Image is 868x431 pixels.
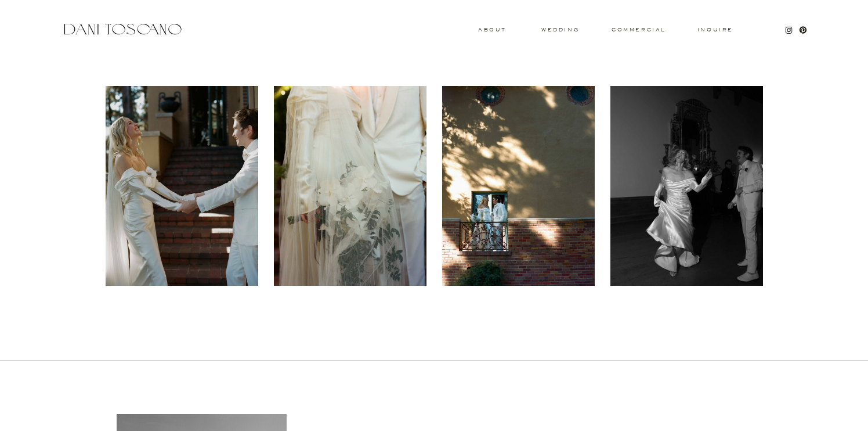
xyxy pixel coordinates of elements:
[541,27,579,31] a: wedding
[697,27,734,33] a: Inquire
[612,27,665,32] a: commercial
[478,27,504,31] a: About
